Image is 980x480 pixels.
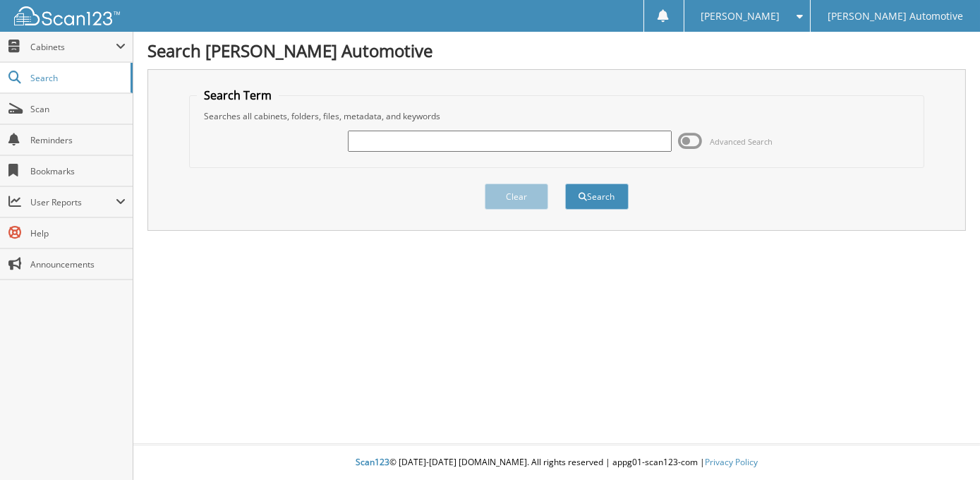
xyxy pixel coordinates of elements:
div: Searches all cabinets, folders, files, metadata, and keywords [197,110,917,122]
legend: Search Term [197,88,279,103]
span: [PERSON_NAME] [701,12,780,20]
button: Search [565,184,629,210]
span: Cabinets [30,41,116,53]
span: Announcements [30,258,126,270]
img: scan123-logo-white.svg [14,6,120,25]
span: Scan123 [356,456,389,468]
span: Search [30,72,123,84]
iframe: Chat Widget [909,412,980,480]
span: Bookmarks [30,165,126,177]
span: User Reports [30,196,116,208]
span: Advanced Search [710,136,773,147]
span: [PERSON_NAME] Automotive [828,12,963,20]
a: Privacy Policy [705,456,758,468]
button: Clear [485,184,548,210]
div: © [DATE]-[DATE] [DOMAIN_NAME]. All rights reserved | appg01-scan123-com | [133,445,980,480]
span: Scan [30,103,126,115]
span: Reminders [30,134,126,146]
span: Help [30,227,126,239]
h1: Search [PERSON_NAME] Automotive [147,39,966,62]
